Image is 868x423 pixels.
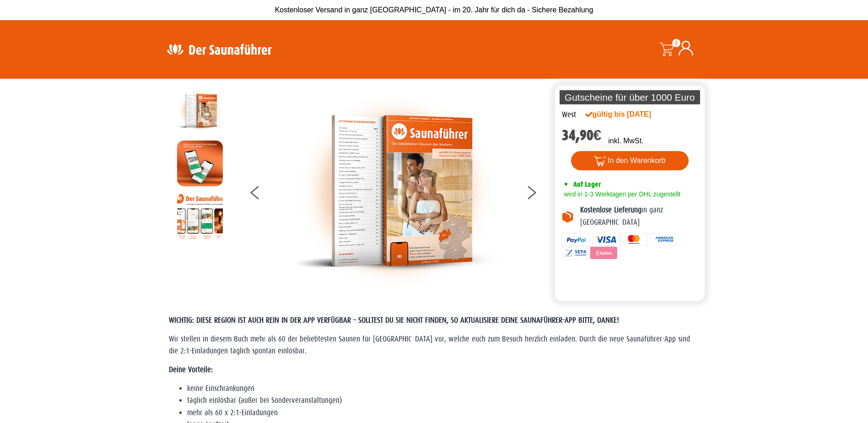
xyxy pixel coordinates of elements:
[672,39,680,47] span: 0
[293,88,499,294] img: der-saunafuehrer-2025-west
[187,407,700,419] li: mehr als 60 x 2:1-Einladungen
[562,190,680,198] span: wird in 1-3 Werktagen per DHL zugestellt
[580,206,642,214] b: Kostenlose Lieferung
[573,180,601,189] span: Auf Lager
[585,109,671,120] div: gültig bis [DATE]
[560,90,701,104] p: Gutscheine für über 1000 Euro
[169,335,690,355] span: Wir stellen in diesem Buch mehr als 60 der beliebtesten Saunen für [GEOGRAPHIC_DATA] vor, welche ...
[562,109,576,121] div: West
[177,141,223,186] img: MOCKUP-iPhone_regional
[571,151,689,170] button: In den Warenkorb
[275,6,593,14] span: Kostenloser Versand in ganz [GEOGRAPHIC_DATA] - im 20. Jahr für dich da - Sichere Bezahlung
[169,316,619,325] span: WICHTIG: DIESE REGION IST AUCH REIN IN DER APP VERFÜGBAR – SOLLTEST DU SIE NICHT FINDEN, SO AKTUA...
[608,136,643,146] p: inkl. MwSt.
[562,127,602,144] bdi: 34,90
[187,395,700,407] li: täglich einlösbar (außer bei Sonderveranstaltungen)
[177,193,223,239] img: Anleitung7tn
[580,204,698,228] p: in ganz [GEOGRAPHIC_DATA]
[169,365,213,374] strong: Deine Vorteile:
[177,88,223,134] img: der-saunafuehrer-2025-west
[187,383,700,395] li: keine Einschränkungen
[593,127,602,144] span: €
